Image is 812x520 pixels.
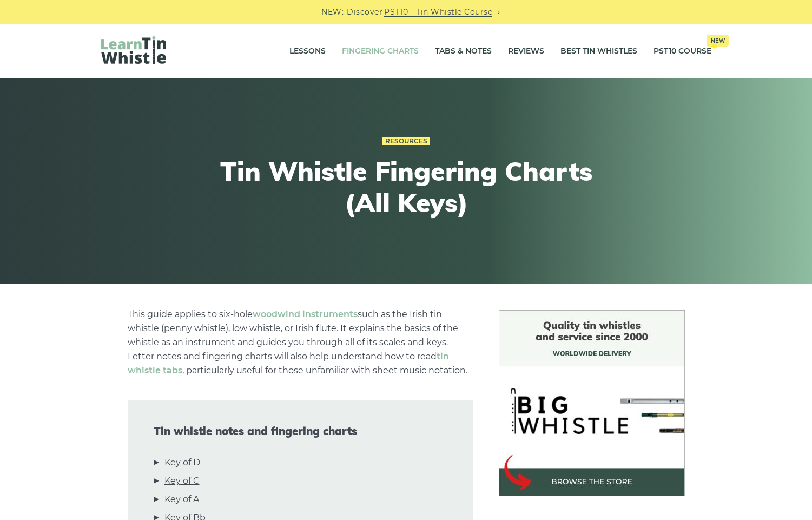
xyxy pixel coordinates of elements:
a: Lessons [289,38,326,65]
p: This guide applies to six-hole such as the Irish tin whistle (penny whistle), low whistle, or Iri... [128,307,473,378]
a: Fingering Charts [342,38,419,65]
span: New [707,35,729,47]
h1: Tin Whistle Fingering Charts (All Keys) [207,156,605,218]
a: woodwind instruments [253,309,358,319]
a: Key of A [164,492,199,506]
a: Key of C [164,474,200,488]
a: Tabs & Notes [435,38,492,65]
a: Key of D [164,456,200,470]
img: BigWhistle Tin Whistle Store [499,310,685,496]
a: Reviews [508,38,544,65]
span: Tin whistle notes and fingering charts [154,425,447,438]
a: PST10 CourseNew [653,38,711,65]
a: Best Tin Whistles [560,38,637,65]
img: LearnTinWhistle.com [101,36,166,64]
a: Resources [382,137,430,146]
